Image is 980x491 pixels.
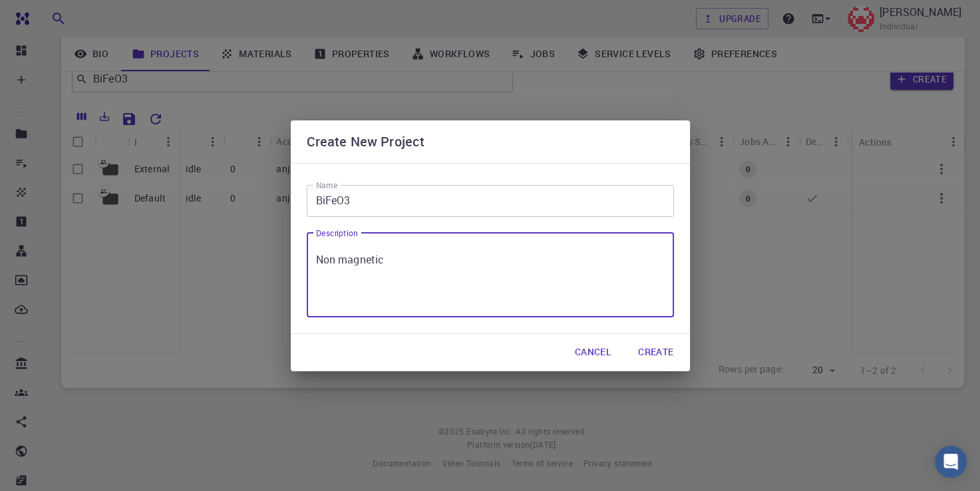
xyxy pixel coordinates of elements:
[316,180,337,191] label: Name
[935,446,967,478] div: Open Intercom Messenger
[27,9,75,21] span: Support
[307,131,425,152] h6: Create New Project
[316,228,358,239] label: Description
[627,339,684,366] button: Create
[564,339,622,366] button: Cancel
